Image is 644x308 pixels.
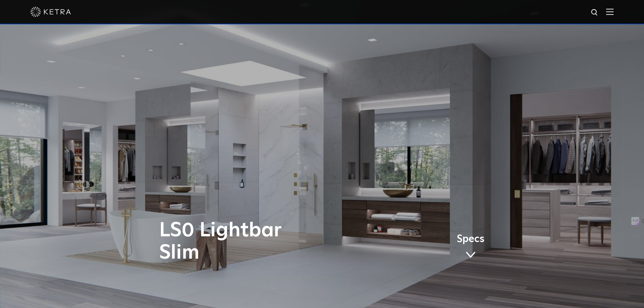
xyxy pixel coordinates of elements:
[159,219,350,264] h1: LS0 Lightbar Slim
[457,234,484,261] a: Specs
[30,7,71,17] img: ketra-logo-2019-white
[457,234,484,244] span: Specs
[591,8,599,17] img: search icon
[606,8,614,15] img: Hamburger%20Nav.svg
